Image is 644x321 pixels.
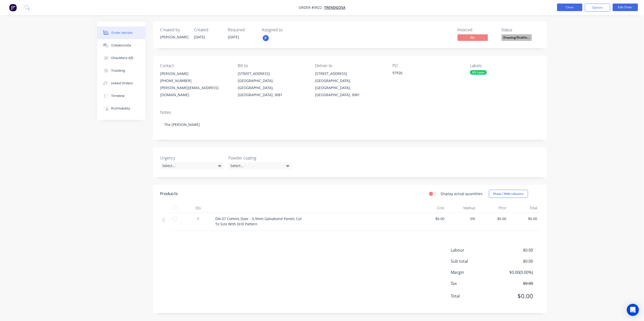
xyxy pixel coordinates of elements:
[458,34,488,41] span: No
[585,4,610,12] button: Options
[451,269,496,275] span: Margin
[299,5,324,10] span: Order #3922 -
[160,84,230,98] div: [PERSON_NAME][EMAIL_ADDRESS][DOMAIN_NAME]
[228,35,239,39] span: [DATE]
[446,203,478,213] div: Markup
[111,68,125,73] div: Tracking
[557,4,582,11] button: Close
[160,191,178,197] div: Products
[160,70,230,77] div: [PERSON_NAME]
[238,70,307,98] div: [STREET_ADDRESS][GEOGRAPHIC_DATA], [GEOGRAPHIC_DATA], [GEOGRAPHIC_DATA], 3081
[496,291,533,301] span: $0.00
[315,70,384,77] div: [STREET_ADDRESS]
[97,77,145,90] button: Linked Orders
[97,39,145,52] button: Collaborate
[451,293,496,299] span: Total
[111,43,131,48] div: Collaborate
[160,63,230,68] div: Contact
[183,203,213,213] div: Qty
[111,31,133,35] div: Order details
[228,28,256,32] div: Required
[97,26,145,39] button: Order details
[502,34,532,41] span: Drawing/Draftin...
[416,203,447,213] div: Cost
[228,155,292,161] label: Powder coating
[502,34,532,42] button: Drawing/Draftin...
[510,216,537,221] span: $0.00
[111,106,130,111] div: Profitability
[627,304,639,316] div: Open Intercom Messenger
[441,191,483,196] label: Display actual quantities
[489,190,528,198] button: Show / Hide columns
[315,70,384,98] div: [STREET_ADDRESS][GEOGRAPHIC_DATA], [GEOGRAPHIC_DATA], [GEOGRAPHIC_DATA], 3081
[480,216,507,221] span: $0.00
[418,216,445,221] span: $0.00
[111,56,133,60] div: Checklists 0/0
[160,110,539,115] div: Notes
[470,70,487,75] div: A3-Laser
[238,63,307,68] div: Bill to
[160,117,539,132] div: The [PERSON_NAME]
[496,247,533,253] span: $0.00
[160,162,224,170] div: Select...
[194,28,222,32] div: Created
[393,70,456,77] div: 97926
[97,90,145,102] button: Timeline
[97,64,145,77] button: Tracking
[160,77,230,84] div: [PHONE_NUMBER]
[228,162,292,170] div: Select...
[160,70,230,98] div: [PERSON_NAME][PHONE_NUMBER][PERSON_NAME][EMAIL_ADDRESS][DOMAIN_NAME]
[160,155,224,161] label: Urgency
[458,28,495,32] div: Invoiced
[502,28,539,32] div: Status
[448,216,475,221] span: 0%
[393,63,462,68] div: PO
[315,63,384,68] div: Deliver to
[451,280,496,286] span: Tax
[97,102,145,115] button: Profitability
[194,35,205,39] span: [DATE]
[216,216,302,226] span: D4i.07 Comms Door - 0.9mm Galvabond Panels Cut To Size With Drill Pattern
[315,77,384,98] div: [GEOGRAPHIC_DATA], [GEOGRAPHIC_DATA], [GEOGRAPHIC_DATA], 3081
[508,203,539,213] div: Total
[160,34,188,40] div: [PERSON_NAME]
[496,258,533,264] span: $0.00
[470,63,539,68] div: Labels
[613,4,638,11] button: Edit Order
[238,70,307,77] div: [STREET_ADDRESS]
[451,247,496,253] span: Labour
[111,94,125,98] div: Timeline
[197,216,199,221] span: 1
[496,280,533,286] span: $0.00
[478,203,509,213] div: Price
[262,28,313,32] div: Assigned to
[97,52,145,64] button: Checklists 0/0
[238,77,307,98] div: [GEOGRAPHIC_DATA], [GEOGRAPHIC_DATA], [GEOGRAPHIC_DATA], 3081
[496,269,533,275] span: $0.00 ( 0.00 %)
[262,34,270,42] button: P
[160,28,188,32] div: Created by
[451,258,496,264] span: Sub total
[9,4,17,11] img: Factory
[324,5,345,10] a: Trendgosa
[111,81,133,86] div: Linked Orders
